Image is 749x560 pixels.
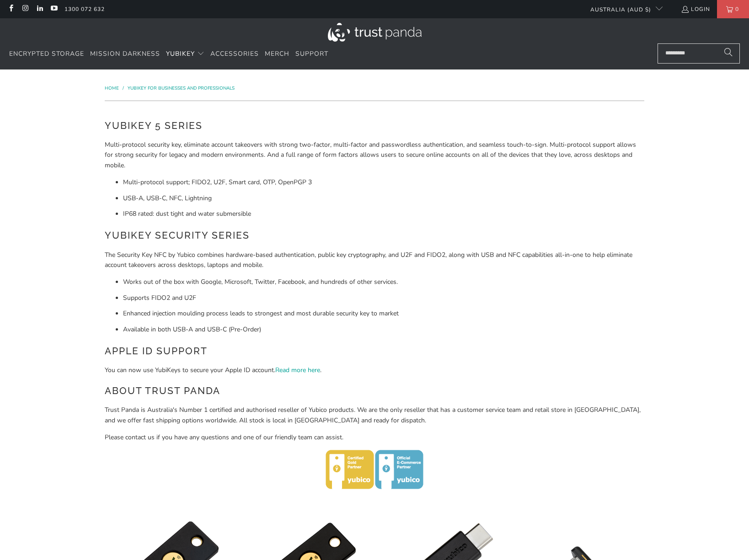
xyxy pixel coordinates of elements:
[123,209,644,219] li: IP68 rated: dust tight and water submersible
[123,177,644,187] li: Multi-protocol support; FIDO2, U2F, Smart card, OTP, OpenPGP 3
[295,43,328,65] a: Support
[123,325,644,335] li: Available in both USB-A and USB-C (Pre-Order)
[7,5,15,13] a: Trust Panda Australia on Facebook
[123,193,644,203] li: USB-A, USB-C, NFC, Lightning
[9,43,84,65] a: Encrypted Storage
[105,365,644,375] p: You can now use YubiKeys to secure your Apple ID account. .
[105,405,644,426] p: Trust Panda is Australia's Number 1 certified and authorised reseller of Yubico products. We are ...
[21,5,29,13] a: Trust Panda Australia on Instagram
[105,250,644,271] p: The Security Key NFC by Yubico combines hardware-based authentication, public key cryptography, a...
[210,49,259,58] span: Accessories
[105,432,644,443] p: Please contact us if you have any questions and one of our friendly team can assist.
[265,43,289,65] a: Merch
[210,43,259,65] a: Accessories
[275,366,320,374] a: Read more here
[717,43,740,64] button: Search
[295,49,328,58] span: Support
[105,228,644,243] h2: YubiKey Security Series
[105,118,644,133] h2: YubiKey 5 Series
[64,4,105,14] a: 1300 072 632
[681,4,710,14] a: Login
[265,49,289,58] span: Merch
[123,85,124,91] span: /
[123,277,644,287] li: Works out of the box with Google, Microsoft, Twitter, Facebook, and hundreds of other services.
[105,85,119,91] span: Home
[90,49,160,58] span: Mission Darkness
[658,43,740,64] input: Search...
[105,384,644,398] h2: About Trust Panda
[166,43,204,65] summary: YubiKey
[328,23,422,42] img: Trust Panda Australia
[123,309,644,319] li: Enhanced injection moulding process leads to strongest and most durable security key to market
[105,344,644,358] h2: Apple ID Support
[9,49,84,58] span: Encrypted Storage
[128,85,235,91] a: YubiKey for Businesses and Professionals
[105,85,120,91] a: Home
[105,140,644,171] p: Multi-protocol security key, eliminate account takeovers with strong two-factor, multi-factor and...
[36,5,43,13] a: Trust Panda Australia on LinkedIn
[50,5,58,13] a: Trust Panda Australia on YouTube
[166,49,195,58] span: YubiKey
[90,43,160,65] a: Mission Darkness
[123,293,644,303] li: Supports FIDO2 and U2F
[9,43,328,65] nav: Translation missing: en.navigation.header.main_nav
